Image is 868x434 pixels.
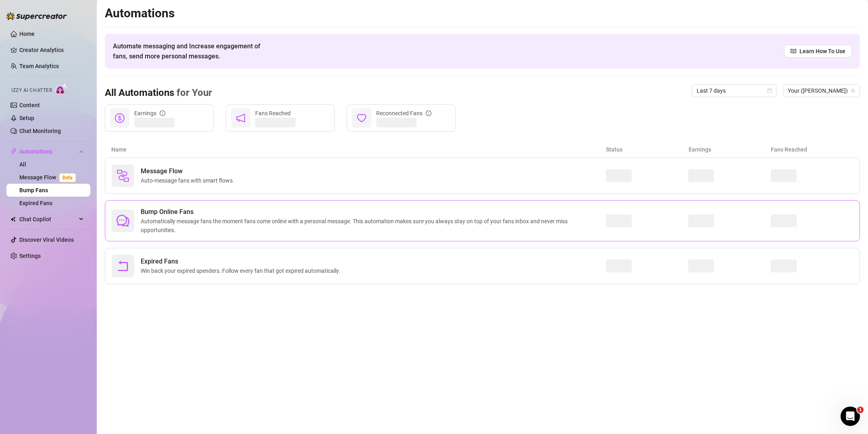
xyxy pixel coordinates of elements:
span: Automations [19,145,77,158]
span: Win back your expired spenders. Follow every fan that got expired automatically. [141,266,343,275]
span: thunderbolt [10,148,17,155]
span: comment [117,214,129,227]
span: read [791,48,796,54]
a: Bump Fans [19,187,48,193]
span: Izzy AI Chatter [11,87,52,94]
span: Chat Copilot [19,213,77,226]
span: Last 7 days [697,85,772,97]
a: Expired Fans [19,200,52,206]
a: Learn How To Use [784,45,852,58]
h3: All Automations [105,87,212,100]
span: for Your [174,87,212,98]
div: Reconnected Fans [376,109,431,118]
article: Status [606,145,689,154]
a: Content [19,102,40,108]
span: info-circle [426,110,431,116]
span: Fans Reached [255,110,291,116]
a: Home [19,31,35,37]
span: rollback [117,260,129,272]
span: Auto-message fans with smart flows. [141,176,237,185]
a: Setup [19,115,34,121]
article: Fans Reached [771,145,853,154]
h2: Automations [105,6,860,21]
span: Learn How To Use [799,47,845,56]
span: info-circle [160,110,165,116]
span: Your (aubreyxx) [788,85,855,97]
a: Settings [19,253,41,259]
span: heart [357,113,366,123]
a: Creator Analytics [19,44,84,56]
a: Message FlowBeta [19,174,79,181]
span: notification [236,113,246,123]
span: Message Flow [141,166,237,176]
span: Bump Online Fans [141,207,606,217]
iframe: Intercom live chat [841,407,860,426]
span: dollar [115,113,125,123]
span: Automate messaging and Increase engagement of fans, send more personal messages. [113,41,268,61]
span: Beta [59,173,76,182]
span: 1 [857,407,864,413]
article: Earnings [689,145,771,154]
img: AI Chatter [55,83,68,95]
img: Chat Copilot [10,216,16,222]
span: team [851,88,856,93]
span: Automatically message fans the moment fans come online with a personal message. This automation m... [141,217,606,235]
a: All [19,161,26,168]
article: Name [111,145,606,154]
img: svg%3e [117,169,129,182]
a: Discover Viral Videos [19,237,74,243]
div: Earnings [134,109,165,118]
a: Chat Monitoring [19,128,61,134]
span: calendar [767,88,772,93]
span: Expired Fans [141,257,343,266]
img: logo-BBDzfeDw.svg [6,12,67,20]
a: Team Analytics [19,63,59,69]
